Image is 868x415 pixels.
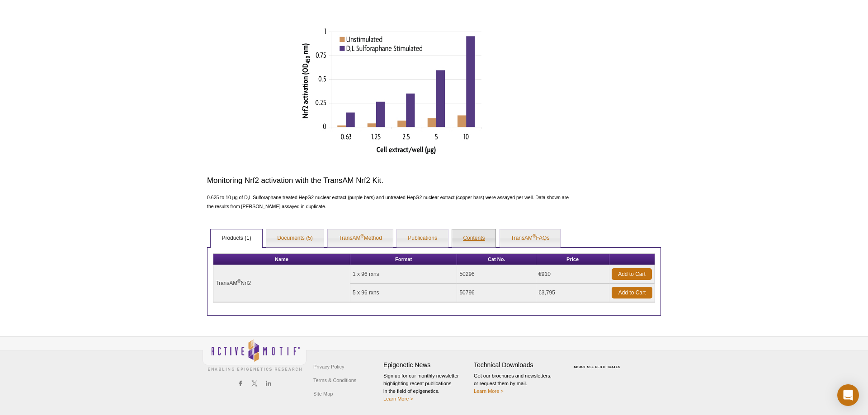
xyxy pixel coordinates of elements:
th: Format [350,254,457,265]
th: Name [213,254,350,265]
img: Active Motif, [203,336,307,373]
a: Contents [452,229,495,247]
p: Sign up for our monthly newsletter highlighting recent publications in the field of epigenetics. [383,372,469,403]
a: Learn More > [383,396,413,401]
td: 5 x 96 rxns [350,284,457,302]
td: 50296 [457,265,536,284]
img: Monitoring Nrf2 activation [301,27,481,154]
h3: Monitoring Nrf2 activation with the TransAM Nrf2 Kit. [207,175,575,186]
td: €3,795 [536,284,609,302]
td: €910 [536,265,609,284]
a: Site Map [311,387,335,401]
a: Add to Cart [612,268,652,280]
p: Get our brochures and newsletters, or request them by mail. [474,372,560,395]
a: Products (1) [211,229,262,247]
td: 50796 [457,284,536,302]
a: Documents (5) [266,229,324,247]
sup: ® [533,233,536,238]
span: 0.625 to 10 µg of D,L Sulforaphane treated HepG2 nuclear extract (purple bars) and untreated HepG... [207,195,569,209]
a: Publications [397,229,448,247]
a: Learn More > [474,388,504,394]
sup: ® [237,279,241,284]
div: Open Intercom Messenger [837,384,859,406]
td: 1 x 96 rxns [350,265,457,284]
a: Terms & Conditions [311,373,359,387]
h4: Epigenetic News [383,361,469,369]
table: Click to Verify - This site chose Symantec SSL for secure e-commerce and confidential communicati... [564,352,632,372]
a: TransAM®Method [328,229,393,247]
a: ABOUT SSL CERTIFICATES [574,365,621,368]
a: Add to Cart [612,287,652,298]
sup: ® [360,233,363,238]
th: Price [536,254,609,265]
th: Cat No. [457,254,536,265]
a: Privacy Policy [311,360,346,373]
a: TransAM®FAQs [500,229,561,247]
td: TransAM Nrf2 [213,265,350,302]
h4: Technical Downloads [474,361,560,369]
